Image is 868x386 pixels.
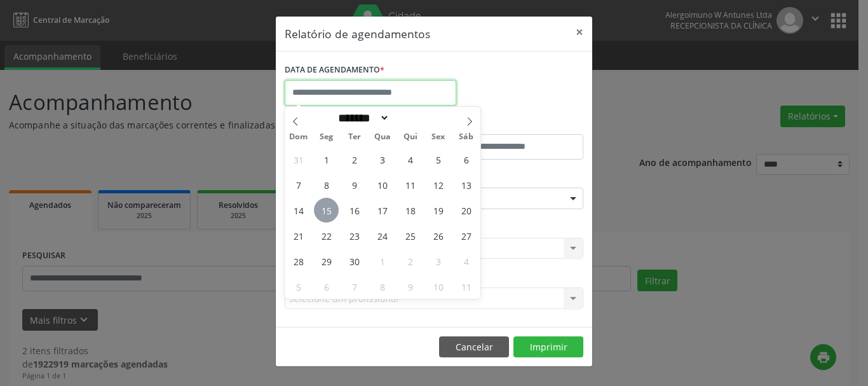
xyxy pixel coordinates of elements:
[398,223,423,248] span: Setembro 25, 2025
[454,172,478,197] span: Setembro 13, 2025
[314,172,339,197] span: Setembro 8, 2025
[314,249,339,273] span: Setembro 29, 2025
[567,17,592,48] button: Close
[334,111,390,125] select: Month
[313,133,341,141] span: Seg
[390,111,431,125] input: Year
[342,274,367,299] span: Outubro 7, 2025
[314,274,339,299] span: Outubro 6, 2025
[437,114,583,134] label: ATÉ
[426,172,451,197] span: Setembro 12, 2025
[370,274,395,299] span: Outubro 8, 2025
[454,198,478,223] span: Setembro 20, 2025
[314,147,339,172] span: Setembro 1, 2025
[285,25,430,42] h5: Relatório de agendamentos
[454,147,478,172] span: Setembro 6, 2025
[286,223,311,248] span: Setembro 21, 2025
[341,133,369,141] span: Ter
[286,249,311,273] span: Setembro 28, 2025
[426,147,451,172] span: Setembro 5, 2025
[370,223,395,248] span: Setembro 24, 2025
[398,198,423,223] span: Setembro 18, 2025
[286,147,311,172] span: Agosto 31, 2025
[426,274,451,299] span: Outubro 10, 2025
[370,249,395,273] span: Outubro 1, 2025
[314,198,339,223] span: Setembro 15, 2025
[426,249,451,273] span: Outubro 3, 2025
[398,249,423,273] span: Outubro 2, 2025
[286,274,311,299] span: Outubro 5, 2025
[370,147,395,172] span: Setembro 3, 2025
[286,198,311,223] span: Setembro 14, 2025
[285,133,313,141] span: Dom
[452,133,480,141] span: Sáb
[286,172,311,197] span: Setembro 7, 2025
[426,198,451,223] span: Setembro 19, 2025
[369,133,397,141] span: Qua
[454,274,478,299] span: Outubro 11, 2025
[342,249,367,273] span: Setembro 30, 2025
[398,274,423,299] span: Outubro 9, 2025
[424,133,452,141] span: Sex
[314,223,339,248] span: Setembro 22, 2025
[342,198,367,223] span: Setembro 16, 2025
[426,223,451,248] span: Setembro 26, 2025
[439,336,509,358] button: Cancelar
[397,133,424,141] span: Qui
[398,172,423,197] span: Setembro 11, 2025
[370,172,395,197] span: Setembro 10, 2025
[285,60,384,80] label: DATA DE AGENDAMENTO
[398,147,423,172] span: Setembro 4, 2025
[370,198,395,223] span: Setembro 17, 2025
[513,336,583,358] button: Imprimir
[454,249,478,273] span: Outubro 4, 2025
[454,223,478,248] span: Setembro 27, 2025
[342,147,367,172] span: Setembro 2, 2025
[342,223,367,248] span: Setembro 23, 2025
[342,172,367,197] span: Setembro 9, 2025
